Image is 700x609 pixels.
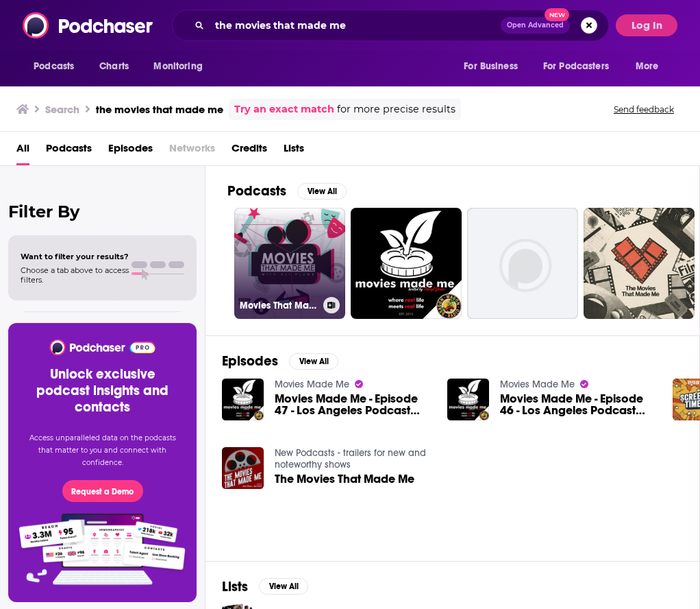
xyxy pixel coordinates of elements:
img: Movies Made Me - Episode 47 - Los Angeles Podcast Festival, part 2 of 3, featuring Janet Varney &... [222,379,264,420]
a: The Movies That Made Me [275,473,414,485]
button: Log In [616,14,677,36]
h3: Movies That Made Me [240,300,318,311]
img: Movies Made Me - Episode 46 - Los Angeles Podcast Festival, part 1 of 3, featuring Graham Elwood ... [447,379,489,420]
p: Access unparalleled data on the podcasts that matter to you and connect with confidence. [25,432,180,469]
a: Movies Made Me [500,379,575,390]
h3: Search [45,103,79,116]
a: Try an exact match [234,101,334,117]
h2: Filter By [8,202,197,222]
a: Movies Made Me - Episode 46 - Los Angeles Podcast Festival, part 1 of 3, featuring Graham Elwood ... [500,393,656,416]
h2: Lists [222,578,248,595]
h2: Episodes [222,353,278,370]
a: EpisodesView All [222,353,338,370]
span: New [545,8,569,21]
span: For Business [464,57,518,76]
a: Movies Made Me - Episode 47 - Los Angeles Podcast Festival, part 2 of 3, featuring Janet Varney &... [275,393,431,416]
h2: Podcasts [227,182,286,200]
input: Search podcasts, credits, & more... [210,14,501,36]
a: Movies That Made Me [234,208,345,319]
button: Send feedback [610,104,678,115]
a: PodcastsView All [227,182,347,200]
a: New Podcasts - trailers for new and noteworthy shows [275,447,426,470]
a: Lists [284,137,304,165]
span: Charts [99,57,129,76]
button: open menu [626,53,676,80]
a: Episodes [108,137,153,165]
a: Podcasts [46,137,92,165]
a: All [16,137,29,165]
img: Podchaser - Follow, Share and Rate Podcasts [23,12,154,38]
button: open menu [24,53,92,80]
span: for more precise results [337,101,455,117]
a: ListsView All [222,578,308,595]
a: Movies Made Me [275,379,349,390]
span: Want to filter your results? [21,252,129,261]
button: open menu [454,53,535,80]
span: Podcasts [34,57,74,76]
h3: the movies that made me [96,103,223,116]
button: open menu [144,53,220,80]
button: open menu [534,53,629,80]
img: Podchaser - Follow, Share and Rate Podcasts [49,339,156,355]
span: Monitoring [153,57,202,76]
a: Credits [232,137,267,165]
span: Movies Made Me - Episode 47 - Los Angeles Podcast Festival, part 2 of 3, featuring [PERSON_NAME] ... [275,393,431,416]
h3: Unlock exclusive podcast insights and contacts [25,366,180,416]
div: Search podcasts, credits, & more... [172,10,609,41]
span: More [636,57,659,76]
button: Open AdvancedNew [501,17,570,34]
button: View All [259,578,308,595]
span: Networks [169,137,215,165]
span: Choose a tab above to access filters. [21,265,129,285]
button: View All [297,183,347,200]
span: Movies Made Me - Episode 46 - Los Angeles Podcast Festival, part 1 of 3, featuring [PERSON_NAME] ... [500,393,656,416]
button: View All [289,353,338,370]
img: The Movies That Made Me [222,447,264,489]
a: Charts [90,53,137,80]
span: Open Advanced [507,22,564,29]
button: Request a Demo [62,480,143,502]
img: Pro Features [14,513,190,586]
span: For Podcasters [543,57,609,76]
